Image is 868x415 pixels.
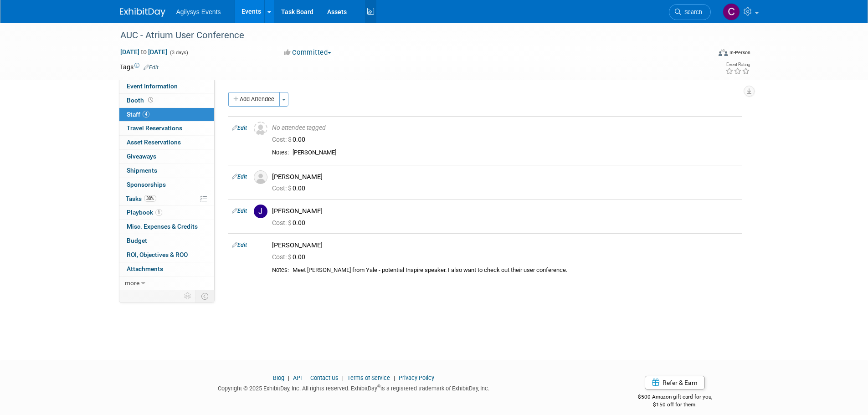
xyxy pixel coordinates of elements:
div: In-Person [729,49,750,56]
div: [PERSON_NAME] [272,207,738,215]
span: | [340,374,346,381]
span: Cost: $ [272,184,293,192]
div: No attendee tagged [272,124,738,132]
span: Event Information [127,82,178,90]
button: Committed [281,48,335,57]
td: Personalize Event Tab Strip [180,290,196,302]
td: Toggle Event Tabs [195,290,214,302]
div: AUC - Atrium User Conference [117,27,697,44]
span: (3 days) [169,50,188,56]
a: ROI, Objectives & ROO [119,248,214,262]
span: Playbook [127,209,162,216]
div: $500 Amazon gift card for you, [601,387,749,408]
span: Cost: $ [272,219,293,226]
a: Attachments [119,262,214,276]
span: Cost: $ [272,253,293,261]
span: 4 [143,111,149,118]
img: Unassigned-User-Icon.png [254,122,267,135]
div: Event Format [657,47,751,61]
a: Staff4 [119,108,214,122]
a: Event Information [119,80,214,93]
div: Copyright © 2025 ExhibitDay, Inc. All rights reserved. ExhibitDay is a registered trademark of Ex... [120,382,588,393]
div: Event Rating [725,62,750,67]
div: $150 off for them. [601,401,749,409]
span: 0.00 [272,253,309,261]
span: ROI, Objectives & ROO [127,251,188,258]
a: Asset Reservations [119,136,214,149]
a: Privacy Policy [399,374,434,381]
span: [DATE] [DATE] [120,48,168,56]
span: more [125,279,139,287]
span: Giveaways [127,153,156,160]
a: Terms of Service [347,374,390,381]
span: 0.00 [272,184,309,192]
a: Edit [232,174,247,180]
div: Meet [PERSON_NAME] from Yale - potential Inspire speaker. I also want to check out their user con... [293,266,738,274]
div: [PERSON_NAME] [272,173,738,181]
a: Refer & Earn [645,376,705,389]
a: API [293,374,302,381]
span: Sponsorships [127,181,166,188]
a: Search [669,4,711,20]
a: Edit [232,125,247,131]
span: | [286,374,292,381]
a: Blog [273,374,284,381]
img: ExhibitDay [120,8,165,17]
div: [PERSON_NAME] [272,241,738,250]
span: Shipments [127,167,157,174]
a: more [119,277,214,290]
div: Notes: [272,149,289,156]
div: Notes: [272,266,289,274]
span: 0.00 [272,136,309,143]
a: Sponsorships [119,178,214,192]
img: J.jpg [254,205,267,218]
span: Cost: $ [272,136,293,143]
span: Search [681,9,702,15]
span: 0.00 [272,219,309,226]
a: Contact Us [310,374,339,381]
span: Asset Reservations [127,138,181,146]
sup: ® [377,384,380,389]
img: Chris Bagnell [723,3,740,20]
span: | [303,374,309,381]
a: Shipments [119,164,214,178]
a: Misc. Expenses & Credits [119,220,214,234]
a: Giveaways [119,150,214,164]
span: Misc. Expenses & Credits [127,223,198,230]
img: Associate-Profile-5.png [254,170,267,184]
span: Booth [127,97,155,104]
span: to [139,48,148,56]
a: Edit [144,64,159,71]
span: Booth not reserved yet [146,97,155,103]
div: [PERSON_NAME] [293,149,738,157]
span: 38% [144,195,156,202]
span: Agilysys Events [176,8,221,15]
td: Tags [120,62,159,72]
span: 1 [155,209,162,216]
a: Budget [119,234,214,248]
span: Attachments [127,265,163,272]
a: Edit [232,208,247,214]
span: Travel Reservations [127,124,182,132]
span: Staff [127,111,149,118]
span: | [391,374,397,381]
span: Budget [127,237,147,244]
a: Travel Reservations [119,122,214,135]
a: Booth [119,94,214,108]
a: Edit [232,242,247,248]
button: Add Attendee [228,92,280,107]
img: Format-Inperson.png [719,49,728,56]
span: Tasks [126,195,156,202]
a: Tasks38% [119,192,214,206]
a: Playbook1 [119,206,214,220]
